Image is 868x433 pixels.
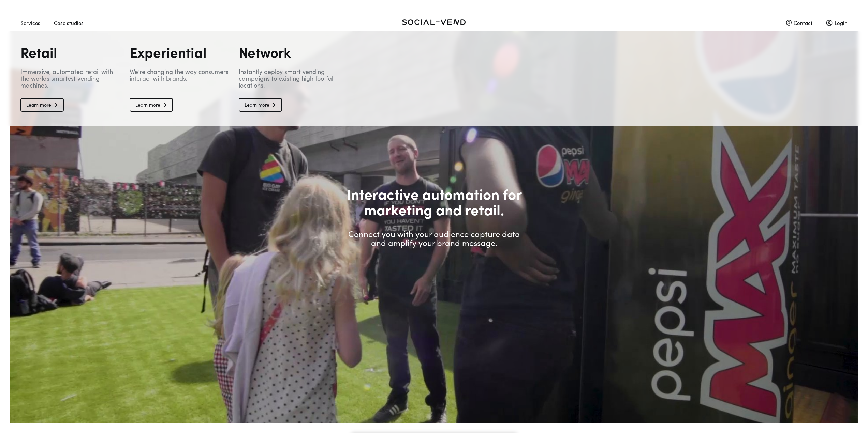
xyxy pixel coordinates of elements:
[345,229,523,247] p: Connect you with your audience capture data and amplify your brand message.
[20,68,123,89] p: Immersive, automated retail with the worlds smartest vending machines.
[20,45,123,59] h2: Retail
[130,45,232,59] h2: Experiential
[20,17,40,29] div: Services
[130,68,232,89] p: We’re changing the way consumers interact with brands.
[786,17,812,29] div: Contact
[54,17,84,29] div: Case studies
[20,98,64,112] a: Learn more
[54,17,97,24] a: Case studies
[130,98,173,112] a: Learn more
[239,98,282,112] a: Learn more
[239,45,341,59] h2: Network
[239,68,341,89] p: Instantly deploy smart vending campaigns to existing high footfall locations.
[345,186,523,217] h1: Interactive automation for marketing and retail.
[826,17,848,29] div: Login
[20,45,848,112] nav: Main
